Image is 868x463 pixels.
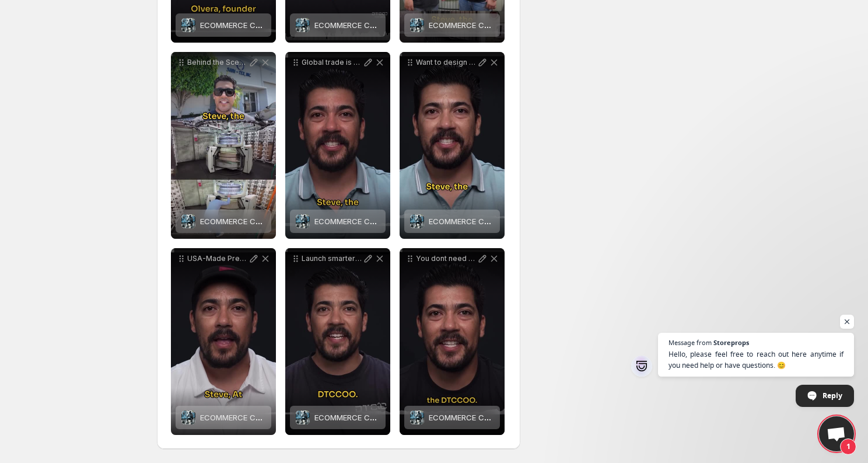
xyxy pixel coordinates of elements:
[840,438,856,455] span: 1
[302,254,362,263] p: Launch smarter Scale stronger Hey Im [PERSON_NAME] the DTCCOO As the former Chief Operations Offi...
[171,248,276,435] div: USA-Made Premium ApparelWithout Compromise At [GEOGRAPHIC_DATA] we dont make merch We manufacture...
[429,413,594,422] span: ECOMMERCE CONSULTING FOR DTC BRANDS
[171,52,276,239] div: Behind the Scenes USA-Made Apparel Starts Here Hey Im [PERSON_NAME] the DTCCOO [DATE] were in [GE...
[713,339,749,346] span: Storeprops
[416,58,477,67] p: Want to design better apparel in [DATE] Start here Hey Im [PERSON_NAME] the DTCCOO As the former ...
[187,58,248,67] p: Behind the Scenes USA-Made Apparel Starts Here Hey Im [PERSON_NAME] the DTCCOO [DATE] were in [GE...
[429,217,594,226] span: ECOMMERCE CONSULTING FOR DTC BRANDS
[181,18,195,32] img: ECOMMERCE CONSULTING FOR DTC BRANDS
[400,52,505,239] div: Want to design better apparel in [DATE] Start here Hey Im [PERSON_NAME] the DTCCOO As the former ...
[429,20,594,30] span: ECOMMERCE CONSULTING FOR DTC BRANDS
[296,18,310,32] img: ECOMMERCE CONSULTING FOR DTC BRANDS
[200,413,366,422] span: ECOMMERCE CONSULTING FOR DTC BRANDS
[200,20,366,30] span: ECOMMERCE CONSULTING FOR DTC BRANDS
[302,58,362,67] p: Global trade is shifting fastare your operations ready Hey Im [PERSON_NAME] the DTCCOO Right now ...
[200,217,366,226] span: ECOMMERCE CONSULTING FOR DTC BRANDS
[296,214,310,228] img: ECOMMERCE CONSULTING FOR DTC BRANDS
[410,18,424,32] img: ECOMMERCE CONSULTING FOR DTC BRANDS
[400,248,505,435] div: You dont need a full-time C-suite You need results Hey Im [PERSON_NAME] the DTCCOO Ive helped sca...
[285,248,390,435] div: Launch smarter Scale stronger Hey Im [PERSON_NAME] the DTCCOO As the former Chief Operations Offi...
[819,416,854,451] a: Open chat
[181,214,195,228] img: ECOMMERCE CONSULTING FOR DTC BRANDS
[314,217,480,226] span: ECOMMERCE CONSULTING FOR DTC BRANDS
[296,410,310,424] img: ECOMMERCE CONSULTING FOR DTC BRANDS
[410,410,424,424] img: ECOMMERCE CONSULTING FOR DTC BRANDS
[314,413,480,422] span: ECOMMERCE CONSULTING FOR DTC BRANDS
[285,52,390,239] div: Global trade is shifting fastare your operations ready Hey Im [PERSON_NAME] the DTCCOO Right now ...
[410,214,424,228] img: ECOMMERCE CONSULTING FOR DTC BRANDS
[314,20,480,30] span: ECOMMERCE CONSULTING FOR DTC BRANDS
[822,385,842,406] span: Reply
[668,349,843,371] span: Hello, please feel free to reach out here anytime if you need help or have questions. 😊
[668,339,712,346] span: Message from
[181,410,195,424] img: ECOMMERCE CONSULTING FOR DTC BRANDS
[416,254,477,263] p: You dont need a full-time C-suite You need results Hey Im [PERSON_NAME] the DTCCOO Ive helped sca...
[187,254,248,263] p: USA-Made Premium ApparelWithout Compromise At [GEOGRAPHIC_DATA] we dont make merch We manufacture...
